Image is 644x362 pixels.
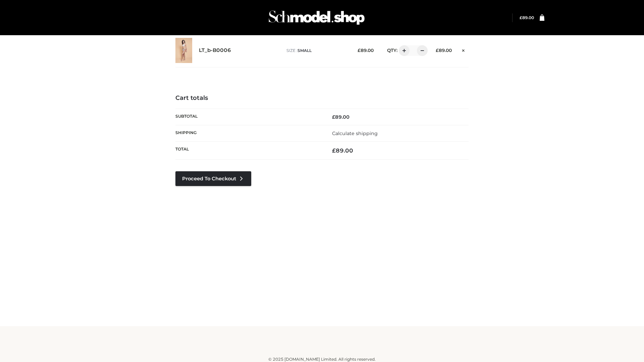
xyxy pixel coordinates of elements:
img: Schmodel Admin 964 [266,4,367,31]
a: £89.00 [520,15,534,20]
a: LT_b-B0006 [199,47,231,54]
bdi: 89.00 [332,114,350,120]
th: Total [175,142,322,160]
span: £ [436,48,439,53]
a: Calculate shipping [332,130,378,136]
bdi: 89.00 [520,15,534,20]
span: £ [358,48,361,53]
div: QTY: [380,45,425,56]
a: Proceed to Checkout [175,171,251,186]
th: Shipping [175,125,322,141]
span: £ [332,114,335,120]
span: SMALL [298,48,312,53]
span: £ [332,147,336,154]
bdi: 89.00 [358,48,374,53]
th: Subtotal [175,109,322,125]
p: size : [286,48,347,54]
span: £ [520,15,522,20]
h4: Cart totals [175,95,469,102]
a: Remove this item [459,45,469,54]
bdi: 89.00 [332,147,353,154]
bdi: 89.00 [436,48,452,53]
